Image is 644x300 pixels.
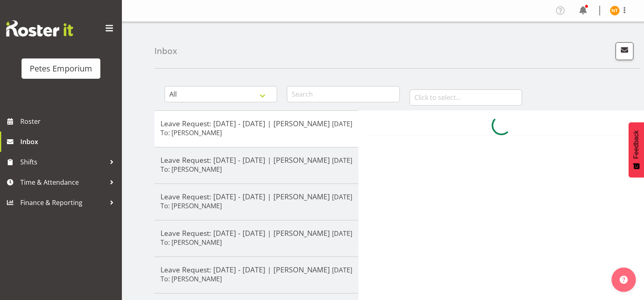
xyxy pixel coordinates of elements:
[620,276,628,284] img: help-xxl-2.png
[287,86,399,102] input: Search
[610,6,620,15] img: nicole-thomson8388.jpg
[160,165,222,173] h6: To: [PERSON_NAME]
[160,202,222,210] h6: To: [PERSON_NAME]
[160,265,352,274] h5: Leave Request: [DATE] - [DATE] | [PERSON_NAME]
[160,129,222,137] h6: To: [PERSON_NAME]
[20,136,118,148] span: Inbox
[332,265,352,275] p: [DATE]
[20,156,106,168] span: Shifts
[332,155,352,165] p: [DATE]
[20,115,118,127] span: Roster
[30,63,92,75] div: Petes Emporium
[332,119,352,129] p: [DATE]
[629,122,644,177] button: Feedback - Show survey
[160,275,222,283] h6: To: [PERSON_NAME]
[160,192,352,201] h5: Leave Request: [DATE] - [DATE] | [PERSON_NAME]
[332,192,352,202] p: [DATE]
[20,196,106,209] span: Finance & Reporting
[160,119,352,128] h5: Leave Request: [DATE] - [DATE] | [PERSON_NAME]
[160,155,352,164] h5: Leave Request: [DATE] - [DATE] | [PERSON_NAME]
[154,46,177,56] h4: Inbox
[633,130,640,159] span: Feedback
[410,89,522,106] input: Click to select...
[20,176,106,188] span: Time & Attendance
[160,238,222,246] h6: To: [PERSON_NAME]
[6,20,73,37] img: Rosterit website logo
[332,229,352,238] p: [DATE]
[160,229,352,237] h5: Leave Request: [DATE] - [DATE] | [PERSON_NAME]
